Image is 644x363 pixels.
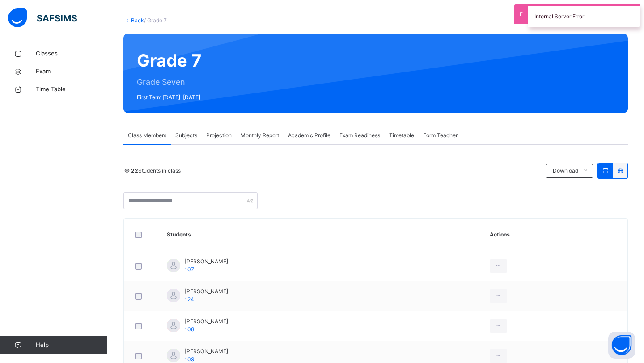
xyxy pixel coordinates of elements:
[185,347,228,355] span: [PERSON_NAME]
[8,8,77,27] img: safsims
[288,131,330,139] span: Academic Profile
[144,17,169,24] span: / Grade 7 .
[553,167,578,175] span: Download
[36,49,107,58] span: Classes
[185,257,228,266] span: [PERSON_NAME]
[175,131,197,139] span: Subjects
[160,219,483,251] th: Students
[128,131,166,139] span: Class Members
[185,287,228,295] span: [PERSON_NAME]
[36,85,107,94] span: Time Table
[483,219,627,251] th: Actions
[185,296,194,303] span: 124
[185,317,228,325] span: [PERSON_NAME]
[241,131,279,139] span: Monthly Report
[206,131,232,139] span: Projection
[423,131,458,139] span: Form Teacher
[389,131,414,139] span: Timetable
[185,356,194,363] span: 109
[36,67,107,76] span: Exam
[131,17,144,24] a: Back
[528,4,640,27] div: Internal Server Error
[185,326,194,333] span: 108
[131,167,138,174] b: 22
[185,266,194,273] span: 107
[608,332,635,359] button: Open asap
[36,341,107,350] span: Help
[131,167,181,175] span: Students in class
[339,131,380,139] span: Exam Readiness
